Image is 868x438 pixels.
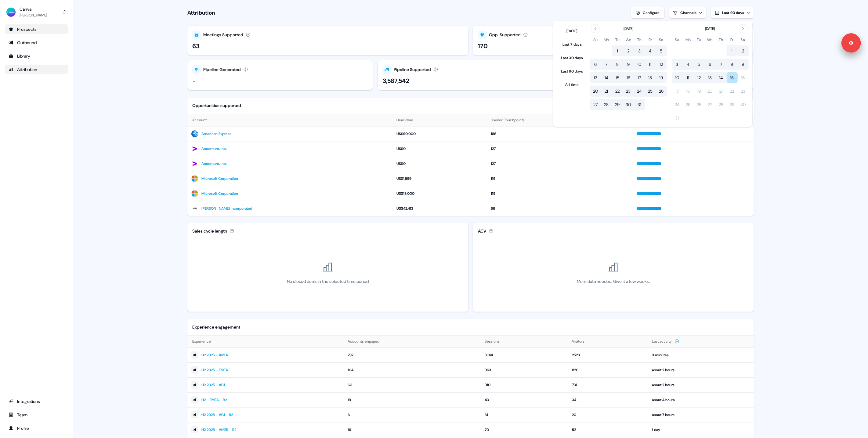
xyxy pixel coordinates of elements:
[716,72,727,83] button: 14
[491,161,629,167] div: 127
[201,131,231,137] a: American Express
[612,45,623,56] button: 1
[348,336,387,347] button: Accounts engaged
[9,398,64,404] div: Integrations
[645,86,656,97] button: 25
[738,45,749,56] button: 2
[623,72,634,83] button: 16
[623,45,634,56] button: 2
[705,59,716,70] button: 6
[705,37,716,43] th: Wednesday
[645,59,656,70] button: 11
[187,60,373,90] button: Pipeline Generated-
[491,205,629,212] div: 66
[572,412,645,418] div: 20
[612,72,623,83] button: 15
[711,7,754,18] button: Last 90 days
[623,59,634,70] button: 9
[624,26,633,32] div: [DATE]
[5,397,68,406] a: Go to integrations
[20,12,47,18] div: [PERSON_NAME]
[396,161,483,167] div: US$0
[634,86,645,97] button: 24
[634,99,645,110] button: 31
[716,59,727,70] button: 7
[383,76,409,85] div: 3,587,542
[656,45,667,56] button: 5
[727,37,738,43] th: Friday
[187,26,468,55] button: Meetings Supported63
[634,59,645,70] button: 10
[396,115,421,126] button: Deal Value
[631,7,664,18] button: Configure
[491,131,629,137] div: 186
[601,86,612,97] button: 21
[201,191,238,197] a: Microsoft Corporation
[558,52,586,63] button: Last 30 days
[656,37,667,43] th: Saturday
[348,412,477,418] div: 6
[727,72,738,83] button: 15
[590,72,601,83] button: 13
[705,72,716,83] button: 13
[652,397,750,403] div: about 4 hours
[485,367,565,373] div: 963
[727,45,738,56] button: 1
[669,7,706,18] button: Channels
[201,427,236,433] a: H2 2025 - AMER - R2
[396,191,483,197] div: US$18,000
[672,59,683,70] button: 3
[491,146,629,152] div: 127
[652,367,750,373] div: about 2 hours
[558,39,586,50] button: Last 7 days
[652,427,750,433] div: 1 day
[201,161,227,167] a: Accenture, Inc.
[623,37,634,43] th: Wednesday
[201,176,238,182] a: Microsoft Corporation
[203,66,241,73] div: Pipeline Generated
[738,37,749,43] th: Saturday
[683,72,694,83] button: 11
[612,99,623,110] button: 29
[590,37,601,43] th: Sunday
[683,37,694,43] th: Monday
[485,382,565,388] div: 910
[738,59,749,70] button: 9
[5,51,68,61] a: Go to templates
[9,40,64,46] div: Outbound
[478,41,488,51] div: 170
[201,352,228,358] a: H2 2025 - AMER
[9,26,64,32] div: Prospects
[491,176,629,182] div: 119
[612,37,623,43] th: Tuesday
[652,412,750,418] div: about 7 hours
[612,86,623,97] button: 22
[396,205,483,212] div: US$42,413
[485,412,565,418] div: 31
[683,59,694,70] button: 4
[716,37,727,43] th: Thursday
[572,367,645,373] div: 820
[590,59,601,70] button: 6
[623,99,634,110] button: 30
[489,32,521,38] div: Opp. Supported
[192,228,227,234] div: Sales cycle length
[9,425,64,431] div: Profile
[394,66,431,73] div: Pipeline Supported
[478,228,486,234] div: ACV
[601,59,612,70] button: 7
[5,38,68,48] a: Go to outbound experience
[645,45,656,56] button: 4
[396,176,483,182] div: US$1,599
[572,427,645,433] div: 52
[485,397,565,403] div: 43
[485,427,565,433] div: 70
[491,191,629,197] div: 119
[652,352,750,358] div: 3 minutes
[656,72,667,83] button: 19
[656,86,667,97] button: 26
[491,115,532,126] button: Userled Touchpoints
[192,115,214,126] button: Account
[378,60,563,90] button: Pipeline Supported3,587,542
[645,37,656,43] th: Friday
